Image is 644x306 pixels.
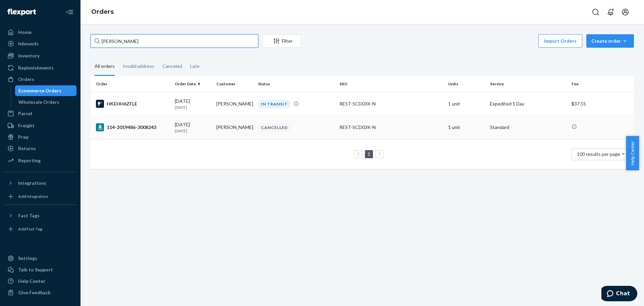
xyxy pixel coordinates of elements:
td: [PERSON_NAME] [214,92,255,116]
div: Inventory [18,52,40,59]
th: Fee [569,76,634,92]
div: Customer [216,81,253,87]
iframe: Opens a widget where you can chat to one of our agents [601,286,637,303]
input: Search orders [91,34,258,48]
div: Add Integration [18,193,48,199]
div: Wholesale Orders [18,99,59,105]
a: Inventory [4,50,76,61]
div: Reporting [18,157,41,164]
div: 114-2019486-3008243 [96,123,169,131]
div: HKEHH6ZFLE [96,100,169,108]
span: 100 results per page [577,151,620,157]
td: 1 unit [445,116,487,139]
a: Orders [4,74,76,85]
th: SKU [337,76,445,92]
a: Add Integration [4,191,76,202]
div: Give Feedback [18,289,51,296]
div: Late [190,57,200,75]
div: Settings [18,255,37,262]
button: Open account menu [619,5,632,19]
button: Open notifications [604,5,617,19]
div: Parcel [18,110,32,117]
th: Order Date [172,76,214,92]
a: Replenishments [4,62,76,73]
th: Status [255,76,337,92]
div: [DATE] [175,98,211,110]
a: Home [4,27,76,38]
img: Flexport logo [7,9,36,15]
button: Close Navigation [63,5,76,19]
div: Invalid address [123,57,154,75]
div: Ecommerce Orders [18,87,61,94]
a: Orders [91,8,114,15]
a: Inbounds [4,38,76,49]
ol: breadcrumbs [86,2,119,22]
a: Returns [4,143,76,154]
div: Returns [18,145,36,152]
a: Add Fast Tag [4,224,76,234]
th: Order [91,76,172,92]
a: Parcel [4,108,76,119]
a: Page 1 is your current page [366,151,372,157]
div: CANCELLED [258,123,291,132]
td: 1 unit [445,92,487,116]
div: Integrations [18,180,46,186]
div: REST-SCD03K-N [339,124,443,131]
button: Filter [262,34,301,48]
div: [DATE] [175,121,211,134]
div: REST-SCD03K-N [339,100,443,107]
td: [PERSON_NAME] [214,116,255,139]
div: Canceled [162,57,182,75]
div: Orders [18,76,34,83]
p: Standard [490,124,566,131]
div: Freight [18,122,35,129]
div: Fast Tags [18,212,40,219]
a: Ecommerce Orders [15,85,77,96]
div: Prep [18,134,29,140]
a: Help Center [4,276,76,287]
p: [DATE] [175,104,211,110]
th: Service [487,76,569,92]
button: Import Orders [538,34,582,48]
a: Prep [4,132,76,142]
button: Help Center [626,136,639,170]
div: Inbounds [18,40,39,47]
td: $37.55 [569,92,634,116]
a: Wholesale Orders [15,97,77,107]
div: Replenishments [18,64,54,71]
div: IN TRANSIT [258,99,291,108]
a: Settings [4,253,76,264]
div: Filter [263,38,301,44]
button: Fast Tags [4,210,76,221]
p: Expedited 1 Day [490,100,566,107]
a: Reporting [4,155,76,166]
div: Add Fast Tag [18,226,42,232]
div: Help Center [18,278,45,285]
button: Integrations [4,178,76,188]
th: Units [445,76,487,92]
button: Open Search Box [589,5,602,19]
button: Create order [586,34,634,48]
div: All orders [95,57,115,76]
a: Freight [4,120,76,131]
button: Give Feedback [4,287,76,298]
button: Talk to Support [4,264,76,275]
div: Home [18,29,32,36]
div: Create order [591,38,629,44]
p: [DATE] [175,128,211,134]
div: Talk to Support [18,266,53,273]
